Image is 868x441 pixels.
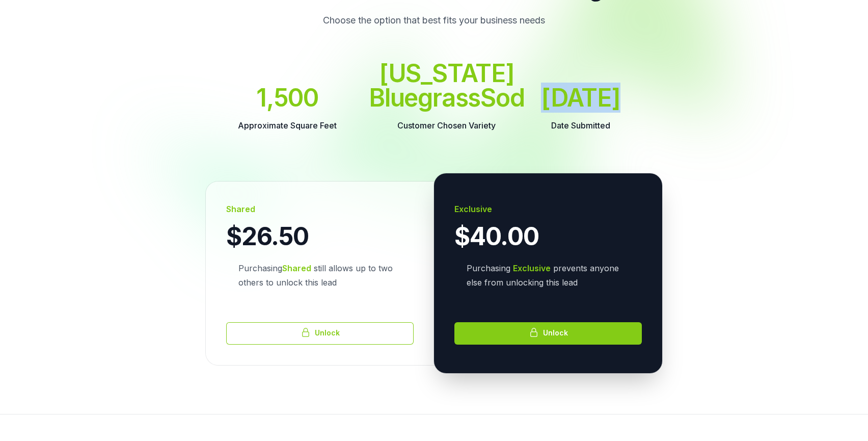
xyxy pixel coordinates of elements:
[541,118,620,133] dt: Date Submitted
[513,263,551,273] strong: Exclusive
[282,263,311,273] strong: Shared
[454,322,642,345] button: Unlock
[454,202,642,216] h3: Exclusive
[263,12,605,29] p: Choose the option that best fits your business needs
[467,261,630,290] p: Purchasing prevents anyone else from unlocking this lead
[238,118,337,133] dt: Approximate Square Feet
[226,202,414,216] h3: Shared
[238,86,337,110] dd: 1,500
[454,224,539,249] span: $40.00
[226,224,309,249] span: $26.50
[226,322,414,345] button: Unlock
[369,61,525,110] dd: [US_STATE] Bluegrass Sod
[541,86,620,110] dd: [DATE]
[226,249,414,302] p: Purchasing still allows up to two others to unlock this lead
[369,118,525,133] dt: Customer Chosen Variety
